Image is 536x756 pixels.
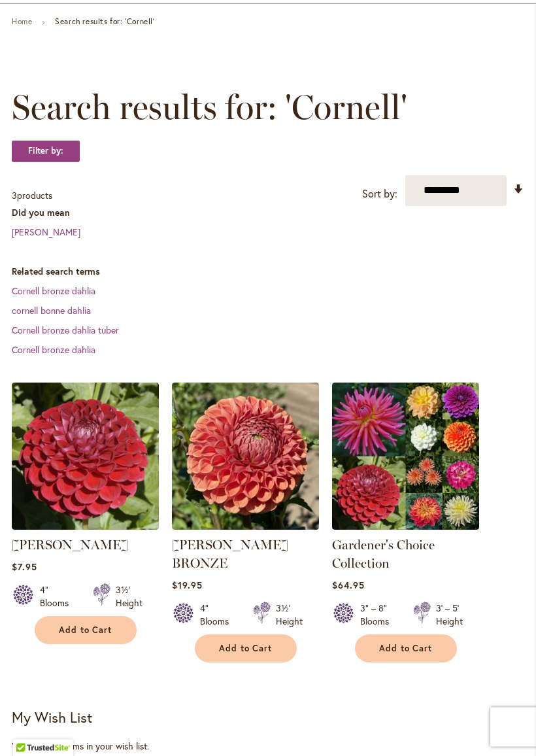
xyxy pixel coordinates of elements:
[436,602,463,628] div: 3' – 5' Height
[195,635,297,663] button: Add to Cart
[172,579,203,592] span: $19.95
[12,207,524,220] dt: Did you mean
[12,226,80,239] a: [PERSON_NAME]
[332,383,479,530] img: Gardener's Choice Collection
[355,635,457,663] button: Add to Cart
[172,383,319,530] img: CORNEL BRONZE
[40,584,77,610] div: 4" Blooms
[55,17,154,27] strong: Search results for: 'Cornell'
[172,538,288,572] a: [PERSON_NAME] BRONZE
[332,579,365,592] span: $64.95
[59,625,112,636] span: Add to Cart
[12,383,159,530] img: CORNEL
[12,88,407,128] span: Search results for: 'Cornell'
[12,740,524,753] div: You have no items in your wish list.
[332,538,435,572] a: Gardener's Choice Collection
[379,644,433,655] span: Add to Cart
[219,644,273,655] span: Add to Cart
[12,305,91,317] a: cornell bonne dahlia
[116,584,142,610] div: 3½' Height
[12,141,80,163] strong: Filter by:
[12,17,32,27] a: Home
[10,710,46,746] iframe: Launch Accessibility Center
[35,617,137,645] button: Add to Cart
[360,602,397,628] div: 3" – 8" Blooms
[12,538,128,553] a: [PERSON_NAME]
[172,521,319,533] a: CORNEL BRONZE
[12,266,524,279] dt: Related search terms
[362,182,397,207] label: Sort by:
[12,708,92,727] strong: My Wish List
[12,324,119,337] a: Cornell bronze dahlia tuber
[12,344,95,356] a: Cornell bronze dahlia
[12,561,37,574] span: $7.95
[12,521,159,533] a: CORNEL
[332,521,479,533] a: Gardener's Choice Collection
[12,285,95,298] a: Cornell bronze dahlia
[276,602,303,628] div: 3½' Height
[12,186,52,207] p: products
[200,602,237,628] div: 4" Blooms
[12,190,17,202] span: 3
